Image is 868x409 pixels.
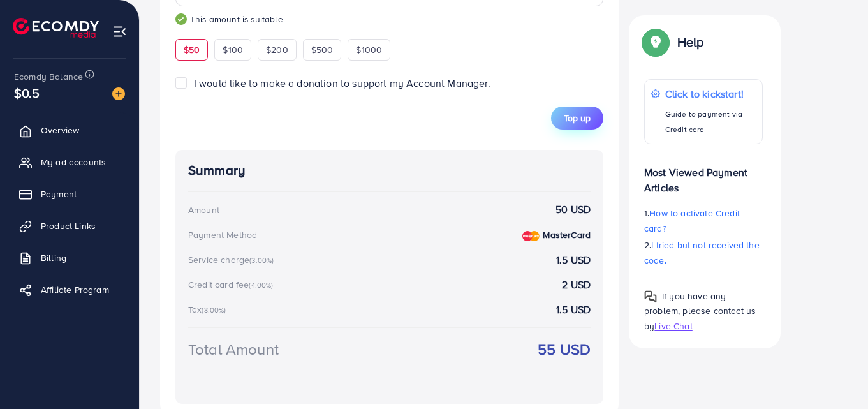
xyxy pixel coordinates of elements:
a: Billing [10,245,129,271]
iframe: Chat [814,352,858,399]
strong: MasterCard [543,228,591,241]
span: $0.5 [14,84,40,102]
span: How to activate Credit card? [644,207,740,235]
div: Tax [188,303,230,316]
img: menu [112,24,127,39]
p: 2. [644,237,763,268]
small: (4.00%) [249,280,273,290]
span: I tried but not received the code. [644,239,760,267]
a: My ad accounts [10,149,129,175]
a: Overview [10,117,129,143]
a: Payment [10,181,129,207]
img: guide [175,13,187,25]
span: Overview [41,124,79,137]
div: Credit card fee [188,278,277,291]
span: $500 [311,43,334,56]
p: Click to kickstart! [665,86,756,101]
span: $200 [266,43,288,56]
img: Popup guide [644,290,657,303]
span: $100 [223,43,243,56]
span: Ecomdy Balance [14,70,83,83]
span: If you have any problem, please contact us by [644,290,756,332]
strong: 2 USD [562,278,591,292]
small: (3.00%) [202,305,226,315]
span: I would like to make a donation to support my Account Manager. [194,76,490,90]
button: Top up [551,107,603,130]
img: Popup guide [644,31,667,54]
small: This amount is suitable [175,13,603,26]
span: Product Links [41,219,96,232]
h4: Summary [188,163,591,179]
a: Affiliate Program [10,277,129,302]
p: Most Viewed Payment Articles [644,154,763,195]
span: Payment [41,188,77,200]
img: credit [522,231,540,241]
small: (3.00%) [249,255,274,265]
strong: 50 USD [555,202,591,217]
span: Top up [564,112,591,124]
div: Amount [188,204,219,216]
img: image [112,87,125,100]
span: $50 [184,43,200,56]
div: Total Amount [188,338,279,361]
p: Guide to payment via Credit card [665,107,756,137]
span: Billing [41,251,66,264]
p: Help [677,34,704,50]
div: Service charge [188,253,277,266]
span: Affiliate Program [41,283,109,296]
strong: 1.5 USD [556,253,591,267]
p: 1. [644,205,763,236]
strong: 1.5 USD [556,302,591,317]
span: Live Chat [654,319,692,332]
strong: 55 USD [538,338,591,361]
div: Payment Method [188,228,257,241]
span: My ad accounts [41,156,106,168]
img: logo [13,18,99,38]
span: $1000 [356,43,382,56]
a: Product Links [10,213,129,239]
